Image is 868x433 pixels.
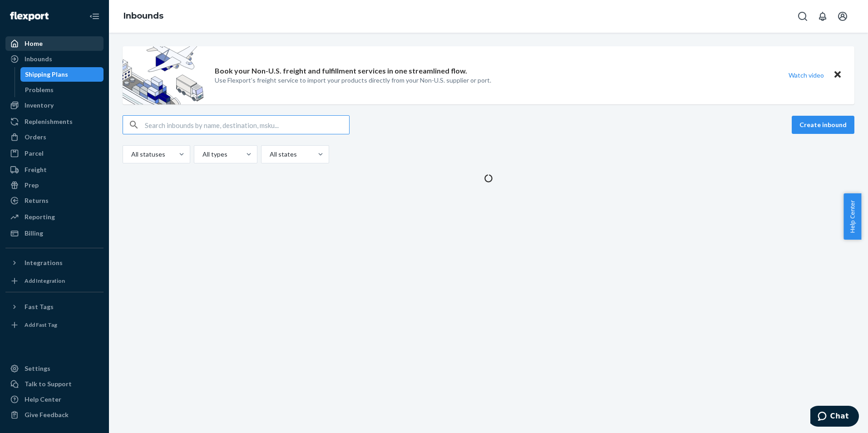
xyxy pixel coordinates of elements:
a: Home [5,36,104,51]
div: Shipping Plans [25,70,68,79]
button: Fast Tags [5,300,104,314]
div: Settings [25,364,50,373]
a: Inbounds [123,11,163,21]
a: Problems [20,83,104,97]
div: Home [25,39,43,48]
p: Book your Non-U.S. freight and fulfillment services in one streamlined flow. [215,66,467,76]
a: Orders [5,130,104,144]
a: Freight [5,162,104,177]
div: Fast Tags [25,302,54,311]
a: Prep [5,178,104,192]
div: Reporting [25,212,55,221]
div: Orders [25,133,46,142]
a: Add Fast Tag [5,318,104,332]
button: Open account menu [833,7,852,25]
div: Returns [25,196,49,205]
input: All states [269,150,270,159]
a: Add Integration [5,274,104,288]
div: Add Fast Tag [25,321,57,329]
button: Create inbound [792,116,854,134]
div: Replenishments [25,117,73,126]
img: Flexport logo [10,12,49,21]
a: Inventory [5,98,104,113]
div: Give Feedback [25,410,69,419]
button: Talk to Support [5,377,104,391]
a: Replenishments [5,114,104,129]
input: All statuses [130,150,131,159]
div: Talk to Support [25,379,72,389]
button: Watch video [783,69,830,82]
button: Close Navigation [85,7,104,25]
div: Freight [25,165,47,174]
div: Prep [25,181,39,190]
a: Parcel [5,146,104,161]
a: Help Center [5,392,104,407]
button: Open notifications [814,7,832,25]
a: Billing [5,226,104,241]
a: Reporting [5,210,104,224]
div: Inventory [25,101,54,110]
div: Problems [25,85,54,94]
input: Search inbounds by name, destination, msku... [145,116,349,134]
a: Returns [5,193,104,208]
div: Parcel [25,149,44,158]
button: Help Center [843,193,861,240]
a: Shipping Plans [20,67,104,82]
div: Help Center [25,395,61,404]
input: All types [202,150,202,159]
div: Integrations [25,258,63,267]
a: Settings [5,361,104,376]
iframe: Opens a widget where you can chat to one of our agents [810,406,859,428]
p: Use Flexport’s freight service to import your products directly from your Non-U.S. supplier or port. [215,76,491,85]
button: Open Search Box [794,7,812,25]
div: Add Integration [25,277,65,285]
ol: breadcrumbs [116,3,171,30]
a: Inbounds [5,52,104,66]
div: Billing [25,229,43,238]
button: Integrations [5,256,104,270]
button: Give Feedback [5,408,104,422]
div: Inbounds [25,54,52,64]
button: Close [832,69,843,82]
